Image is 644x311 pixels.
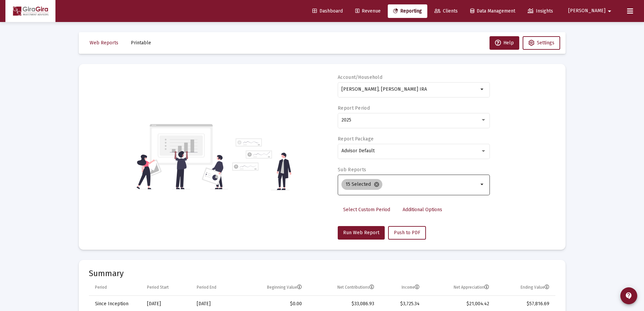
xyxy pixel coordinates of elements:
[403,207,442,213] span: Additional Options
[528,8,553,14] span: Insights
[495,40,514,46] span: Help
[192,280,239,296] td: Column Period End
[393,8,422,14] span: Reporting
[394,230,420,236] span: Push to PDF
[338,136,374,142] label: Report Package
[537,40,554,46] span: Settings
[267,285,302,290] div: Beginning Value
[341,179,382,190] mat-chip: 15 Selected
[338,74,382,80] label: Account/Household
[355,8,381,14] span: Revenue
[131,40,151,46] span: Printable
[350,4,386,18] a: Revenue
[568,8,605,14] span: [PERSON_NAME]
[135,123,228,190] img: reporting
[470,8,515,14] span: Data Management
[478,180,486,188] mat-icon: arrow_drop_down
[197,285,216,290] div: Period End
[95,285,107,290] div: Period
[490,36,519,50] button: Help
[522,4,558,18] a: Insights
[239,280,307,296] td: Column Beginning Value
[379,280,424,296] td: Column Income
[429,4,463,18] a: Clients
[197,301,234,307] div: [DATE]
[560,4,622,18] button: [PERSON_NAME]
[142,280,192,296] td: Column Period Start
[338,226,385,240] button: Run Web Report
[625,292,633,300] mat-icon: contact_support
[84,36,124,50] button: Web Reports
[147,301,187,307] div: [DATE]
[388,226,426,240] button: Push to PDF
[374,181,380,187] mat-icon: cancel
[307,4,348,18] a: Dashboard
[341,178,478,191] mat-chip-list: Selection
[341,148,375,154] span: Advisor Default
[307,280,379,296] td: Column Net Contributions
[89,270,555,277] mat-card-title: Summary
[341,117,351,123] span: 2025
[402,285,420,290] div: Income
[523,36,560,50] button: Settings
[89,280,142,296] td: Column Period
[605,4,614,18] mat-icon: arrow_drop_down
[388,4,427,18] a: Reporting
[494,280,555,296] td: Column Ending Value
[424,280,494,296] td: Column Net Appreciation
[343,230,379,236] span: Run Web Report
[521,285,549,290] div: Ending Value
[465,4,521,18] a: Data Management
[125,36,157,50] button: Printable
[338,167,366,173] label: Sub Reports
[147,285,169,290] div: Period Start
[232,138,291,190] img: reporting-alt
[478,85,486,93] mat-icon: arrow_drop_down
[312,8,343,14] span: Dashboard
[90,40,118,46] span: Web Reports
[341,87,478,92] input: Search or select an account or household
[343,207,390,213] span: Select Custom Period
[434,8,458,14] span: Clients
[337,285,374,290] div: Net Contributions
[454,285,489,290] div: Net Appreciation
[10,4,50,18] img: Dashboard
[338,105,370,111] label: Report Period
